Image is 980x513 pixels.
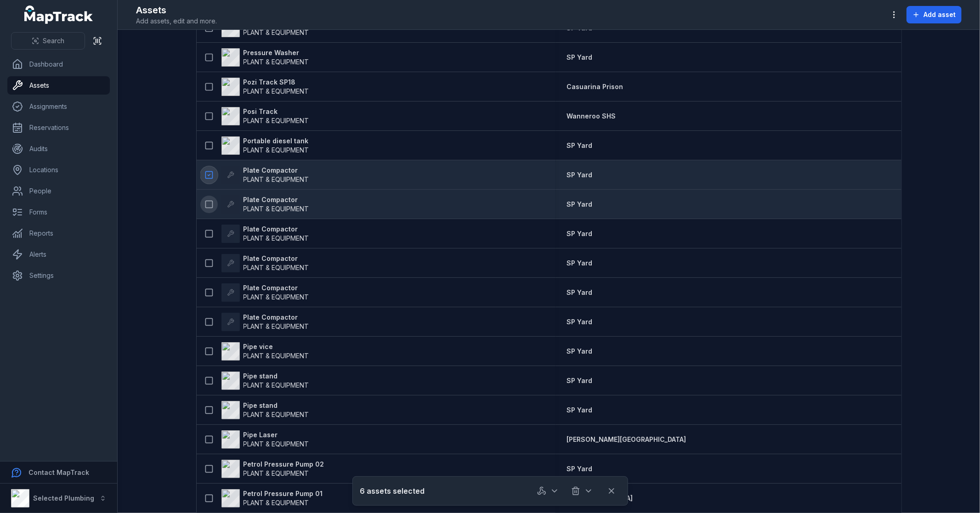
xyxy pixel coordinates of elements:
a: SP Yard [566,141,592,150]
button: Add asset [906,6,962,23]
span: PLANT & EQUIPMENT [244,205,309,213]
a: Wanneroo SHS [566,112,616,121]
a: Locations [7,161,110,179]
a: Audits [7,140,110,158]
a: SP Yard [566,200,592,209]
span: PLANT & EQUIPMENT [244,175,309,183]
span: SP Yard [566,200,592,208]
strong: Pressure Washer [244,48,309,57]
span: Search [43,36,64,45]
span: SP Yard [566,288,592,296]
span: PLANT & EQUIPMENT [244,146,309,154]
a: Pressure WasherPLANT & EQUIPMENT [221,48,309,67]
a: Pipe LaserPLANT & EQUIPMENT [221,430,309,449]
span: SP Yard [566,141,592,149]
a: SP Yard [566,288,592,297]
span: PLANT & EQUIPMENT [244,117,309,124]
strong: Contact MapTrack [28,468,89,476]
span: PLANT & EQUIPMENT [244,352,309,360]
span: SP Yard [566,347,592,355]
strong: Petrol Pressure Pump 01 [244,489,323,498]
button: Search [11,32,85,50]
span: PLANT & EQUIPMENT [244,293,309,301]
a: MapTrack [24,6,93,24]
a: SP Yard [566,317,592,327]
span: SP Yard [566,259,592,267]
a: Settings [7,266,110,285]
span: PLANT & EQUIPMENT [244,381,309,389]
span: PLANT & EQUIPMENT [244,28,309,36]
span: PLANT & EQUIPMENT [244,499,309,507]
strong: Plate Compactor [244,283,309,293]
a: Plate CompactorPLANT & EQUIPMENT [221,283,309,302]
a: Assets [7,76,110,95]
a: Plate CompactorPLANT & EQUIPMENT [221,225,309,243]
a: Forms [7,203,110,221]
a: Pipe standPLANT & EQUIPMENT [221,372,309,390]
a: Alerts [7,245,110,264]
a: SP Yard [566,170,592,180]
a: SP Yard [566,406,592,415]
strong: Portable diesel tank [244,136,309,146]
a: Pipe vicePLANT & EQUIPMENT [221,342,309,361]
a: Plate CompactorPLANT & EQUIPMENT [221,313,309,331]
a: Dashboard [7,55,110,73]
span: SP Yard [566,318,592,326]
strong: Plate Compactor [244,313,309,322]
span: Casuarina Prison [566,83,623,90]
a: Reservations [7,118,110,137]
span: PLANT & EQUIPMENT [244,87,309,95]
strong: Pipe stand [244,372,309,381]
h2: Assets [136,4,217,17]
a: Pozi Track SP18PLANT & EQUIPMENT [221,78,309,96]
span: PLANT & EQUIPMENT [244,234,309,242]
span: PLANT & EQUIPMENT [244,411,309,418]
span: PLANT & EQUIPMENT [244,58,309,66]
span: SP Yard [566,171,592,179]
a: Plate CompactorPLANT & EQUIPMENT [221,254,309,272]
a: Casuarina Prison [566,82,623,91]
a: Portable diesel tankPLANT & EQUIPMENT [221,136,309,155]
span: Wanneroo SHS [566,112,616,120]
span: SP Yard [566,230,592,237]
strong: Plate Compactor [244,195,309,204]
strong: Petrol Pressure Pump 02 [244,460,324,469]
a: Plate CompactorPLANT & EQUIPMENT [221,166,309,184]
strong: Plate Compactor [244,254,309,263]
span: SP Yard [566,377,592,384]
span: SP Yard [566,406,592,414]
a: SP Yard [566,229,592,238]
a: SP Yard [566,53,592,62]
a: Plate CompactorPLANT & EQUIPMENT [221,195,309,214]
span: Add assets, edit and more. [136,17,217,26]
a: Petrol Pressure Pump 02PLANT & EQUIPMENT [221,460,324,478]
span: SP Yard [566,53,592,61]
strong: Posi Track [244,107,309,116]
strong: Plate Compactor [244,166,309,175]
span: SP Yard [566,465,592,473]
a: SP Yard [566,347,592,356]
a: Petrol Pressure Pump 01PLANT & EQUIPMENT [221,489,323,507]
strong: Pozi Track SP18 [244,78,309,87]
a: Posi TrackPLANT & EQUIPMENT [221,107,309,125]
a: SP Yard [566,376,592,385]
span: PLANT & EQUIPMENT [244,322,309,330]
strong: Selected Plumbing [33,494,94,502]
strong: 6 assets selected [360,485,425,496]
span: [PERSON_NAME][GEOGRAPHIC_DATA] [566,435,686,443]
a: SP Yard [566,464,592,474]
a: People [7,182,110,200]
a: SP Yard [566,259,592,268]
span: PLANT & EQUIPMENT [244,469,309,477]
a: Assignments [7,97,110,116]
strong: Pipe Laser [244,430,309,440]
a: Reports [7,224,110,242]
a: Pipe standPLANT & EQUIPMENT [221,401,309,419]
strong: Pipe vice [244,342,309,351]
strong: Pipe stand [244,401,309,410]
span: PLANT & EQUIPMENT [244,264,309,271]
span: PLANT & EQUIPMENT [244,440,309,448]
span: Add asset [923,10,956,19]
strong: Plate Compactor [244,225,309,234]
span: SP Yard [566,24,592,32]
